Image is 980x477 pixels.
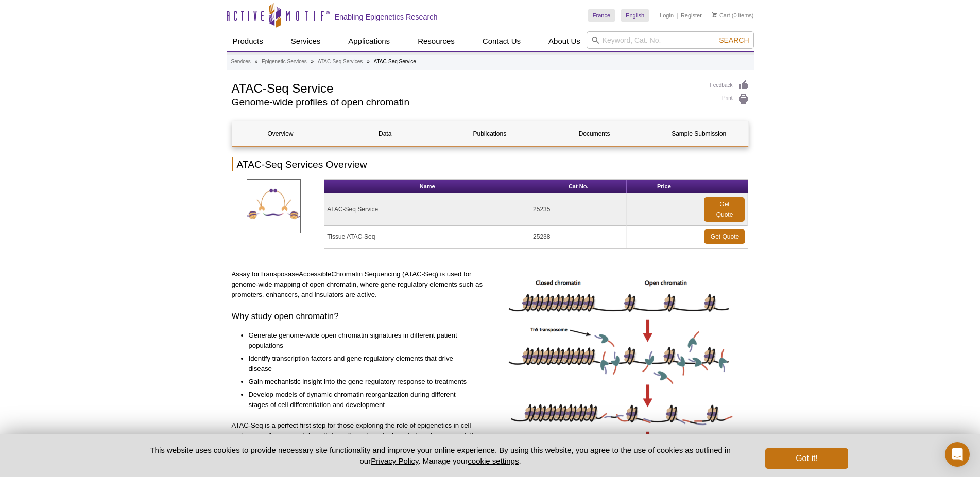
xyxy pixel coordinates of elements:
[765,448,848,469] button: Got it!
[660,12,674,19] a: Login
[342,31,396,51] a: Applications
[249,330,476,351] li: Generate genome-wide open chromatin signatures in different patient populations
[530,180,627,193] th: Cat No.
[945,442,970,467] div: Open Intercom Messenger
[324,193,530,226] td: ATAC-Seq Service
[324,180,530,193] th: Name
[627,180,701,193] th: Price
[712,12,717,17] img: Your Cart
[587,31,754,49] input: Keyword, Cat. No.
[441,121,538,146] a: Publications
[231,57,251,66] a: Services
[546,121,643,146] a: Documents
[588,9,615,22] a: France
[505,269,737,469] img: ATAC-Seq image
[374,59,416,64] li: ATAC-Seq Service
[318,57,363,66] a: ATAC-Seq Services
[476,31,527,51] a: Contact Us
[337,121,434,146] a: Data
[331,270,336,278] u: C
[677,9,678,22] li: |
[712,9,754,22] li: (0 items)
[232,80,700,95] h1: ATAC-Seq Service
[232,270,236,278] u: A
[710,80,749,91] a: Feedback
[249,377,476,387] li: Gain mechanistic insight into the gene regulatory response to treatments
[227,31,269,51] a: Products
[335,12,438,22] h2: Enabling Epigenetics Research
[371,456,418,465] a: Privacy Policy
[324,226,530,248] td: Tissue ATAC-Seq
[249,354,476,374] li: Identify transcription factors and gene regulatory elements that drive disease
[247,179,301,233] img: ATAC-SeqServices
[255,59,258,64] li: »
[260,270,264,278] u: T
[232,157,749,171] h2: ATAC-Seq Services Overview
[262,57,307,66] a: Epigenetic Services
[719,36,749,44] span: Search
[411,31,461,51] a: Resources
[232,121,329,146] a: Overview
[132,445,749,466] p: This website uses cookies to provide necessary site functionality and improve your online experie...
[311,59,314,64] li: »
[249,390,476,410] li: Develop models of dynamic chromatin reorganization during different stages of cell differentiatio...
[542,31,587,51] a: About Us
[299,270,303,278] u: A
[232,420,487,451] p: ATAC-Seq is a perfect first step for those exploring the role of epigenetics in cell systems or d...
[710,94,749,105] a: Print
[712,12,730,19] a: Cart
[530,193,627,226] td: 25235
[530,226,627,248] td: 25238
[232,269,487,300] p: ssay for ransposase ccessible hromatin Sequencing (ATAC-Seq) is used for genome-wide mapping of o...
[681,12,702,19] a: Register
[367,59,370,64] li: »
[232,98,700,107] h2: Genome-wide profiles of open chromatin
[704,229,745,244] a: Get Quote
[716,36,752,45] button: Search
[621,9,649,22] a: English
[704,197,745,222] a: Get Quote
[468,456,519,465] button: cookie settings
[650,121,747,146] a: Sample Submission
[285,31,327,51] a: Services
[232,310,487,323] h3: Why study open chromatin?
